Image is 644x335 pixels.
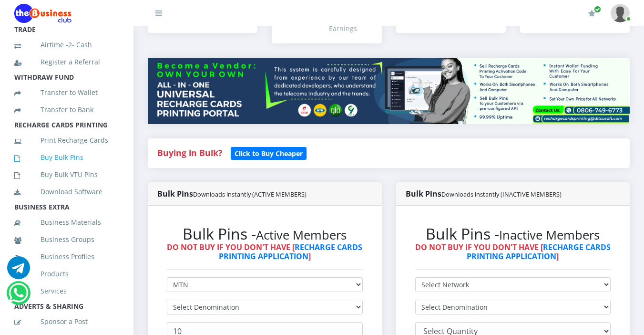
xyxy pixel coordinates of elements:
a: Print Recharge Cards [14,129,119,151]
strong: DO NOT BUY IF YOU DON'T HAVE [ ] [167,242,362,262]
img: User [611,4,630,22]
h2: Bulk Pins - [167,225,363,243]
img: multitenant_rcp.png [148,58,630,124]
img: Logo [14,4,72,23]
a: RECHARGE CARDS PRINTING APPLICATION [219,242,363,262]
a: Buy Bulk Pins [14,147,119,168]
b: Click to Buy Cheaper [235,149,303,158]
a: Buy Bulk VTU Pins [14,164,119,186]
a: Register a Referral [14,51,119,73]
small: Downloads instantly (INACTIVE MEMBERS) [441,190,562,199]
a: RECHARGE CARDS PRINTING APPLICATION [467,242,611,262]
a: Business Materials [14,211,119,233]
strong: Buying in Bulk? [157,147,222,158]
a: Transfer to Bank [14,99,119,121]
strong: Bulk Pins [406,188,562,199]
a: Sponsor a Post [14,311,119,333]
a: Business Groups [14,229,119,251]
strong: Bulk Pins [157,188,307,199]
span: Renew/Upgrade Subscription [594,6,601,13]
small: Active Members [256,227,347,243]
a: Products [14,263,119,285]
a: Download Software [14,181,119,203]
a: Services [14,280,119,302]
i: Renew/Upgrade Subscription [588,10,595,17]
div: Earnings [329,23,372,33]
a: Chat for support [9,289,28,304]
a: Chat for support [7,263,30,279]
a: Airtime -2- Cash [14,34,119,56]
strong: DO NOT BUY IF YOU DON'T HAVE [ ] [415,242,611,262]
h2: Bulk Pins - [415,225,611,243]
small: Downloads instantly (ACTIVE MEMBERS) [193,190,307,199]
a: Business Profiles [14,246,119,268]
small: Inactive Members [499,227,600,243]
a: Transfer to Wallet [14,82,119,104]
a: Click to Buy Cheaper [231,147,307,158]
